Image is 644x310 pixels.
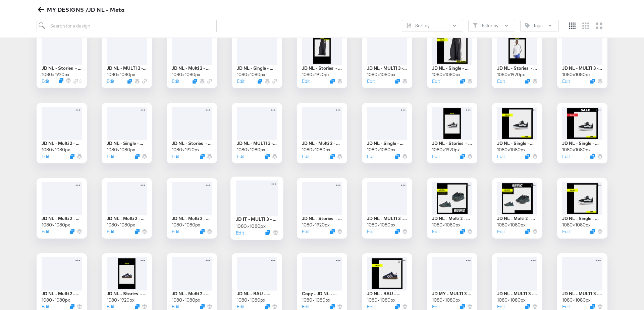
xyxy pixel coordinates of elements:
button: Edit [172,78,179,85]
button: Duplicate [127,79,132,84]
button: Edit [562,304,570,310]
button: Edit [107,153,114,160]
button: TagTags [520,20,559,32]
div: JD NL - Single - BAU + Mega Offers [562,215,602,222]
div: JD NL - MULTI 3 - BAU + End of Season1080×1080pxEditDuplicate [102,28,152,88]
button: Edit [562,228,570,235]
button: Edit [236,229,244,236]
div: 1080 × 1080 px [432,71,461,78]
div: JD NL - Single - BAU - Sale1080×1080pxEditDuplicate [557,103,607,163]
div: JD NL - Multi 2 - CL - BAU [432,215,472,222]
button: Duplicate [395,304,400,309]
div: JD NL - Stories - Summer Sale [432,140,472,147]
div: 1080 × 1080 px [172,71,200,78]
div: JD NL - MULTI 3 - BAU [367,215,407,222]
button: Edit [172,304,179,310]
button: Duplicate [395,229,400,234]
svg: Duplicate [200,154,205,159]
div: Copy - JD NL - BAU - Multi 2 - [PERSON_NAME] + SP [302,291,342,297]
button: Duplicate [525,79,530,84]
button: MY DESIGNS /JD NL - Meta [37,5,127,14]
div: JD NL - BAU - MULTI 3 - [DATE] [237,291,277,297]
div: 1080 × 1080 px [497,297,526,303]
div: 1080 × 1080 px [42,297,70,303]
div: 1080 × 1920 px [302,71,330,78]
svg: Duplicate [590,154,595,159]
svg: Duplicate [330,304,335,309]
svg: Duplicate [525,304,530,309]
div: 1080 × 1920 px [107,297,135,303]
svg: Duplicate [590,304,595,309]
div: 1080 × 1080 px [42,147,70,153]
button: Edit [562,153,570,160]
button: Duplicate [330,229,335,234]
svg: Duplicate [395,79,400,84]
svg: Filter [473,23,478,28]
svg: Duplicate [265,154,270,159]
div: JD NL - Multi 2 - All - Sale [42,215,82,222]
div: JD NL - Multi 2 - FW - BAU [497,215,537,222]
span: MY DESIGNS /JD NL - Meta [39,5,124,14]
button: Edit [107,304,114,310]
button: Edit [302,78,310,85]
svg: Duplicate [70,229,74,234]
button: Edit [42,304,49,310]
svg: Duplicate [460,304,465,309]
button: Edit [367,78,375,85]
div: JD NL - Multi 2 - BAU + End of Season1080×1080pxEditDuplicate [167,28,217,88]
svg: Duplicate [70,154,74,159]
svg: Duplicate [330,154,335,159]
div: 1080 × 1080 px [302,147,330,153]
svg: Link [73,79,78,84]
svg: Duplicate [330,79,335,84]
div: 1080 × 1080 px [562,297,591,303]
div: JD NL - MULTI 3 - BAU + End of Season [107,65,147,71]
div: JD NL - MULTI 3 - BAU [367,65,407,71]
div: 1080 × 1080 px [562,71,591,78]
div: JD NL - Stories - [DATE] [107,291,147,297]
svg: Duplicate [70,304,74,309]
button: SlidersSort by [402,20,463,32]
button: Edit [237,153,245,160]
svg: Duplicate [135,229,140,234]
div: JD NL - Multi 2 - All - Sale1080×1080pxEditDuplicate [37,178,87,239]
svg: Large grid [596,22,602,29]
svg: Medium grid [582,22,589,29]
button: Edit [497,153,505,160]
div: 1080 × 1080 px [237,71,265,78]
button: Edit [107,228,114,235]
button: Edit [42,228,49,235]
div: 1080 × 1080 px [107,222,135,228]
div: 1080 × 1920 px [497,71,525,78]
div: JD NL - MULTI 3 - Klarna Instalments [497,291,537,297]
button: Duplicate [525,229,530,234]
svg: Duplicate [460,79,465,84]
svg: Duplicate [525,154,530,159]
div: 1080 × 1080 px [172,297,200,303]
svg: Duplicate [135,154,140,159]
div: 2 [73,78,82,85]
button: Duplicate [200,304,205,309]
div: 1080 × 1080 px [497,222,526,228]
div: 1080 × 1920 px [302,222,330,228]
div: JD NL - Stories - BAU + Mega Offers [302,215,342,222]
div: JD NL - MULTI 3 - BAU1080×1080pxEditDuplicate [362,178,412,239]
svg: Duplicate [590,229,595,234]
svg: Duplicate [460,154,465,159]
button: Edit [302,153,310,160]
div: 1080 × 1080 px [107,71,135,78]
div: 1080 × 1920 px [42,71,69,78]
svg: Link [272,79,277,84]
button: Duplicate [265,304,270,309]
svg: Duplicate [59,78,63,83]
div: JD NL - Stories - Summer Sale - furthers [172,140,212,147]
div: 1080 × 1080 px [236,222,266,229]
